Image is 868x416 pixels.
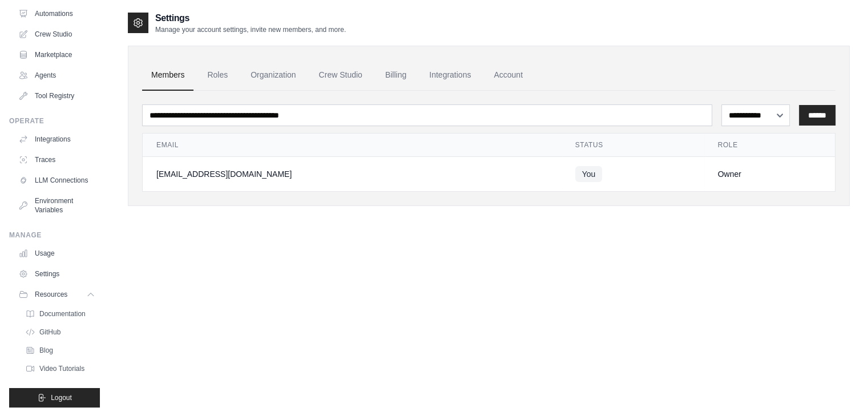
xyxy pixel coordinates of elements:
a: Video Tutorials [21,361,100,377]
a: Crew Studio [14,25,100,43]
button: Logout [9,388,100,407]
a: Settings [14,265,100,283]
th: Status [562,134,704,157]
a: Integrations [420,60,480,91]
span: GitHub [39,328,60,337]
a: Marketplace [14,46,100,64]
a: GitHub [21,324,100,340]
a: Usage [14,244,100,262]
a: Billing [376,60,415,91]
th: Role [704,134,835,157]
a: Account [485,60,532,91]
a: Tool Registry [14,87,100,105]
p: Manage your account settings, invite new members, and more. [155,25,346,34]
span: Video Tutorials [39,364,84,373]
div: Operate [9,116,100,126]
a: Agents [14,66,100,84]
a: Integrations [14,130,100,148]
a: Organization [241,60,305,91]
a: Environment Variables [14,192,100,219]
a: Crew Studio [310,60,372,91]
span: Blog [39,346,53,355]
a: Roles [198,60,237,91]
div: Owner [718,168,822,180]
a: Documentation [21,306,100,322]
span: Documentation [39,309,86,318]
span: Resources [35,290,67,299]
th: Email [143,134,562,157]
a: Traces [14,151,100,169]
div: [EMAIL_ADDRESS][DOMAIN_NAME] [156,168,548,180]
a: LLM Connections [14,171,100,189]
a: Automations [14,5,100,23]
span: Logout [51,393,72,402]
div: Manage [9,231,100,240]
h2: Settings [155,11,346,25]
a: Blog [21,342,100,358]
button: Resources [14,285,100,304]
span: You [575,166,603,182]
a: Members [142,60,193,91]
